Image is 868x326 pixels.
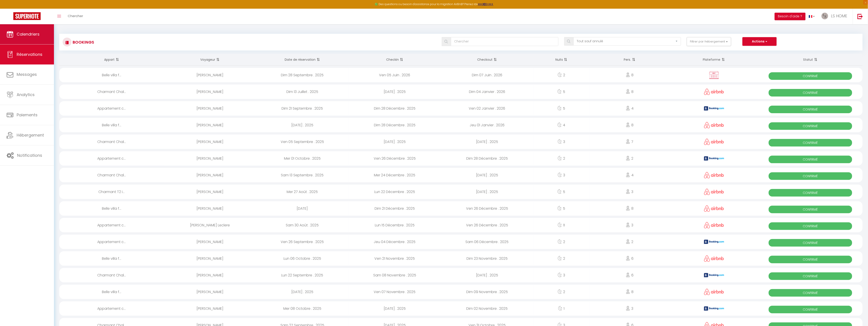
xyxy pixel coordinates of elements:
span: Hébergement [17,132,44,138]
span: Chercher [68,14,83,18]
h3: Bookings [72,37,94,47]
th: Sort by checkout [441,54,533,66]
input: Chercher [451,37,558,46]
th: Sort by people [590,54,670,66]
span: Notifications [17,153,42,158]
span: Réservations [17,52,42,57]
a: Chercher [64,9,86,24]
a: >>> ICI <<<< [478,2,493,6]
th: Sort by status [758,54,863,66]
span: Paiements [17,112,38,118]
th: Sort by channel [670,54,758,66]
a: ... LS HOME [818,9,853,24]
span: Messages [17,72,37,77]
img: Super Booking [13,12,41,20]
img: ... [822,13,828,19]
button: Besoin d'aide ? [775,13,806,20]
span: LS HOME [831,13,847,19]
button: Filtrer par hébergement [687,37,731,46]
th: Sort by rentals [59,54,164,66]
th: Sort by nights [533,54,590,66]
span: Calendriers [17,31,40,37]
img: logout [858,14,863,19]
span: Analytics [17,92,35,97]
th: Sort by checkin [348,54,441,66]
th: Sort by guest [164,54,256,66]
th: Sort by booking date [256,54,348,66]
button: Actions [743,37,777,46]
